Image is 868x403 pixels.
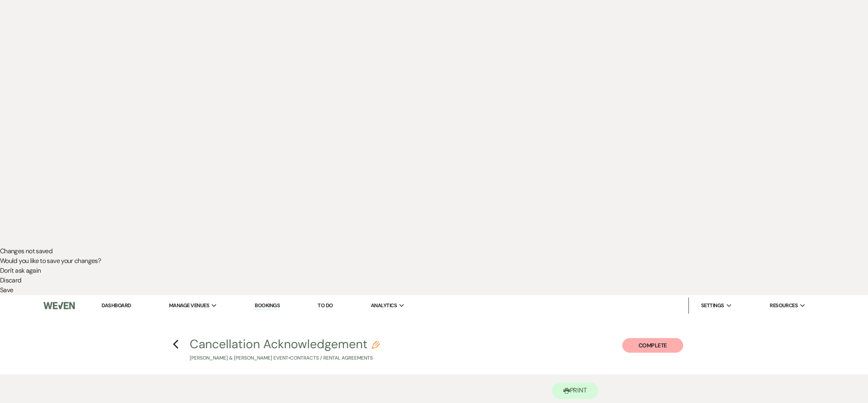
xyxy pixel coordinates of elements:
[190,338,380,362] button: Cancellation Acknowledgement[PERSON_NAME] & [PERSON_NAME] Event•Contracts / Rental Agreements
[770,302,798,310] span: Resources
[43,297,75,314] img: Weven Logo
[102,302,131,309] a: Dashboard
[701,302,724,310] span: Settings
[255,302,280,310] a: Bookings
[371,302,397,310] span: Analytics
[622,338,683,353] button: Complete
[169,302,209,310] span: Manage Venues
[190,354,380,362] p: [PERSON_NAME] & [PERSON_NAME] Event • Contracts / Rental Agreements
[552,382,599,399] button: Print
[318,302,333,309] a: To Do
